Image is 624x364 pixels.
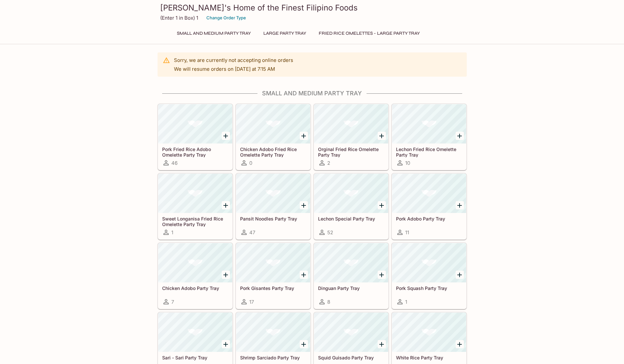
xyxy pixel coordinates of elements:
button: Add Pork Gisantes Party Tray [300,271,308,279]
button: Add Dinguan Party Tray [378,271,386,279]
div: Pork Squash Party Tray [392,243,466,282]
button: Add Orginal Fried Rice Omelette Party Tray [378,132,386,140]
h3: [PERSON_NAME]'s Home of the Finest Filipino Foods [160,3,464,13]
h5: Dinguan Party Tray [318,285,384,291]
button: Add Chicken Adobo Fried Rice Omelette Party Tray [300,132,308,140]
button: Fried Rice Omelettes - Large Party Tray [315,29,424,38]
div: Sweet Longanisa Fried Rice Omelette Party Tray [158,174,232,213]
a: Lechon Special Party Tray52 [314,173,388,239]
a: Sweet Longanisa Fried Rice Omelette Party Tray1 [158,173,233,239]
button: Add White Rice Party Tray [456,340,464,348]
div: Dinguan Party Tray [314,243,388,282]
span: 46 [171,160,178,166]
a: Orginal Fried Rice Omelette Party Tray2 [314,104,388,170]
div: Chicken Adobo Party Tray [158,243,232,282]
button: Add Lechon Fried Rice Omelette Party Tray [456,132,464,140]
a: Lechon Fried Rice Omelette Party Tray10 [392,104,466,170]
h5: Chicken Adobo Party Tray [162,285,228,291]
button: Add Pork Squash Party Tray [456,271,464,279]
h4: Small and Medium Party Tray [158,90,467,97]
div: Pansit Noodles Party Tray [236,174,310,213]
span: 7 [171,299,174,305]
div: Pork Adobo Party Tray [392,174,466,213]
p: (Enter 1 in Box) 1 [160,15,198,21]
a: Chicken Adobo Fried Rice Omelette Party Tray0 [236,104,311,170]
button: Add Lechon Special Party Tray [378,201,386,209]
div: Shrimp Sarciado Party Tray [236,313,310,352]
a: Pansit Noodles Party Tray47 [236,173,311,239]
button: Change Order Type [203,13,249,23]
div: White Rice Party Tray [392,313,466,352]
a: Pork Squash Party Tray1 [392,243,466,309]
div: Pork Gisantes Party Tray [236,243,310,282]
button: Add Squid Guisado Party Tray [378,340,386,348]
h5: Sweet Longanisa Fried Rice Omelette Party Tray [162,216,228,227]
p: We will resume orders on [DATE] at 7:15 AM [174,66,293,72]
span: 2 [327,160,330,166]
span: 8 [327,299,330,305]
button: Add Pork Fried Rice Adobo Omelette Party Tray [222,132,230,140]
a: Chicken Adobo Party Tray7 [158,243,233,309]
h5: Squid Guisado Party Tray [318,355,384,360]
button: Add Sweet Longanisa Fried Rice Omelette Party Tray [222,201,230,209]
div: Pork Fried Rice Adobo Omelette Party Tray [158,104,232,144]
div: Lechon Special Party Tray [314,174,388,213]
button: Large Party Tray [260,29,310,38]
h5: White Rice Party Tray [396,355,462,360]
button: Add Shrimp Sarciado Party Tray [300,340,308,348]
h5: Pork Fried Rice Adobo Omelette Party Tray [162,146,228,157]
span: 11 [405,229,409,236]
h5: Pansit Noodles Party Tray [240,216,306,221]
h5: Shrimp Sarciado Party Tray [240,355,306,360]
a: Pork Adobo Party Tray11 [392,173,466,239]
span: 17 [249,299,254,305]
a: Pork Gisantes Party Tray17 [236,243,311,309]
span: 10 [405,160,410,166]
h5: Lechon Special Party Tray [318,216,384,221]
div: Sari - Sari Party Tray [158,313,232,352]
div: Squid Guisado Party Tray [314,313,388,352]
h5: Pork Adobo Party Tray [396,216,462,221]
h5: Sari - Sari Party Tray [162,355,228,360]
h5: Pork Squash Party Tray [396,285,462,291]
button: Add Sari - Sari Party Tray [222,340,230,348]
a: Pork Fried Rice Adobo Omelette Party Tray46 [158,104,233,170]
span: 47 [249,229,255,236]
button: Small and Medium Party Tray [173,29,255,38]
h5: Lechon Fried Rice Omelette Party Tray [396,146,462,157]
div: Chicken Adobo Fried Rice Omelette Party Tray [236,104,310,144]
span: 1 [171,229,173,236]
button: Add Pansit Noodles Party Tray [300,201,308,209]
a: Dinguan Party Tray8 [314,243,388,309]
div: Orginal Fried Rice Omelette Party Tray [314,104,388,144]
button: Add Pork Adobo Party Tray [456,201,464,209]
span: 0 [249,160,252,166]
h5: Pork Gisantes Party Tray [240,285,306,291]
span: 52 [327,229,333,236]
span: 1 [405,299,407,305]
h5: Chicken Adobo Fried Rice Omelette Party Tray [240,146,306,157]
p: Sorry, we are currently not accepting online orders [174,57,293,63]
div: Lechon Fried Rice Omelette Party Tray [392,104,466,144]
h5: Orginal Fried Rice Omelette Party Tray [318,146,384,157]
button: Add Chicken Adobo Party Tray [222,271,230,279]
